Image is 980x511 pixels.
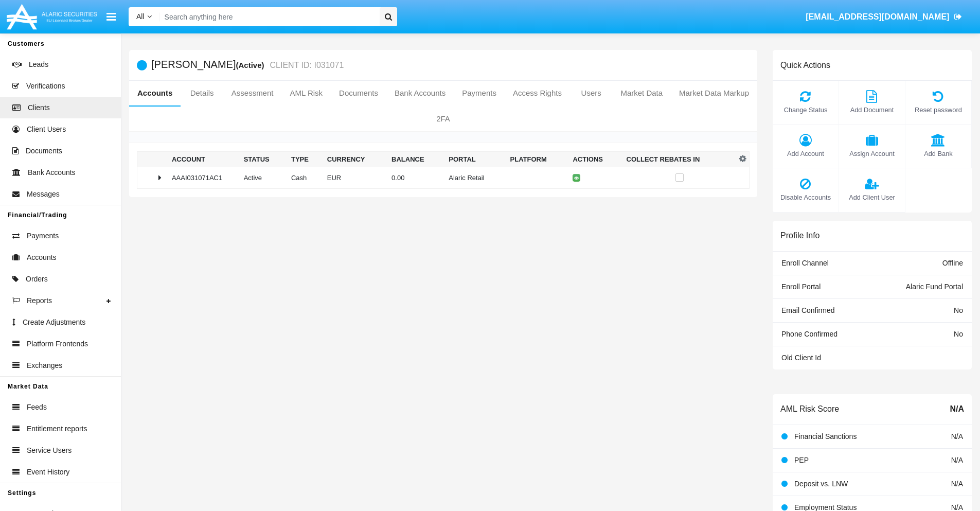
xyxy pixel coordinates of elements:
span: All [136,12,145,21]
td: EUR [323,167,387,189]
span: Offline [942,259,963,267]
span: N/A [951,432,963,440]
th: Account [168,152,240,167]
a: Market Data Markup [671,81,757,105]
span: Financial Sanctions [794,432,857,440]
span: Email Confirmed [781,306,834,314]
a: Access Rights [505,81,570,105]
h5: [PERSON_NAME] [151,59,344,71]
img: Logo image [5,2,99,32]
a: AML Risk [281,81,331,105]
span: Add Account [778,149,833,158]
span: Reset password [911,105,966,115]
span: Disable Accounts [778,192,833,202]
input: Search [159,7,376,26]
span: Add Client User [844,192,900,202]
span: Service Users [27,445,72,456]
span: Verifications [26,81,65,92]
span: Exchanges [27,360,62,371]
th: Type [287,152,323,167]
a: 2FA [129,107,757,131]
td: Cash [287,167,323,189]
a: Bank Accounts [386,81,454,105]
a: Users [570,81,612,105]
span: Platform Frontends [27,339,88,349]
span: Phone Confirmed [781,330,838,338]
small: CLIENT ID: I031071 [268,61,344,69]
td: 0.00 [387,167,444,189]
span: Payments [27,231,59,241]
a: All [129,11,159,22]
th: Actions [568,152,622,167]
td: AAAI031071AC1 [168,167,240,189]
span: Entitlement reports [27,424,87,434]
th: Currency [323,152,387,167]
a: Details [181,81,223,105]
div: (Active) [236,59,267,71]
span: Old Client Id [781,354,821,362]
span: PEP [794,456,809,464]
th: Collect Rebates In [622,152,737,167]
a: Market Data [612,81,671,105]
a: Documents [331,81,386,105]
a: Payments [454,81,505,105]
h6: AML Risk Score [780,404,839,414]
th: Balance [387,152,444,167]
h6: Profile Info [780,231,819,240]
span: Reports [27,295,52,306]
span: Add Bank [911,149,966,158]
span: Event History [27,467,69,478]
span: Deposit vs. LNW [794,480,848,488]
span: [EMAIL_ADDRESS][DOMAIN_NAME] [806,12,949,21]
a: Accounts [129,81,181,105]
td: Active [240,167,287,189]
td: Alaric Retail [444,167,506,189]
th: Portal [444,152,506,167]
th: Status [240,152,287,167]
h6: Quick Actions [780,60,830,70]
span: Bank Accounts [28,167,76,178]
span: Assign Account [844,149,900,158]
th: Platform [506,152,569,167]
span: Alaric Fund Portal [906,283,963,291]
span: Add Document [844,105,900,115]
span: Feeds [27,402,47,413]
span: N/A [951,456,963,464]
span: Accounts [27,252,57,263]
span: Messages [27,189,60,200]
span: Enroll Portal [781,283,821,291]
span: No [954,330,963,338]
a: Assessment [223,81,282,105]
span: Change Status [778,105,833,115]
span: No [954,306,963,314]
span: Leads [29,59,48,70]
span: Client Users [27,124,66,135]
a: [EMAIL_ADDRESS][DOMAIN_NAME] [801,3,967,31]
span: Enroll Channel [781,259,829,267]
span: Documents [26,146,62,156]
span: N/A [951,480,963,488]
span: N/A [950,403,964,415]
span: Orders [26,274,48,285]
span: Clients [28,102,50,113]
span: Create Adjustments [23,317,85,328]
